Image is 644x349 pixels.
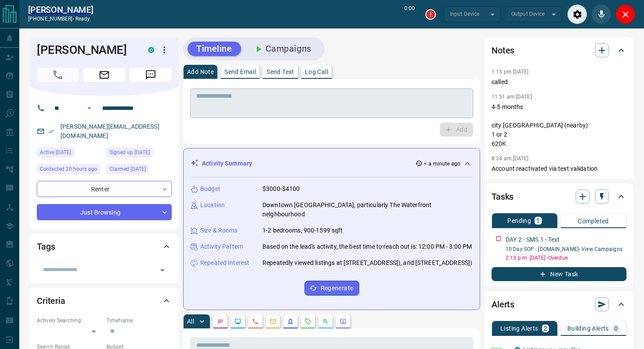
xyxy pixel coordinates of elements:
[262,201,473,219] p: Downtown [GEOGRAPHIC_DATA], particularly The Waterfront neighbourhood
[262,242,472,251] p: Based on the lead's activity, the best time to reach out is: 12:00 PM - 3:00 PM
[507,218,531,224] p: Pending
[37,294,65,308] h2: Criteria
[188,42,241,56] button: Timeline
[106,148,172,160] div: Fri May 04 2018
[287,318,294,325] svg: Listing Alerts
[200,184,220,194] p: Budget
[84,103,95,113] button: Open
[305,69,328,75] p: Log Call
[614,325,618,331] p: 0
[616,4,635,24] div: Close
[262,258,472,268] p: Repeatedly viewed listings at [STREET_ADDRESS]), and [STREET_ADDRESS])
[224,69,256,75] p: Send Email
[492,294,626,315] div: Alerts
[83,68,125,82] span: Email
[492,297,514,311] h2: Alerts
[567,325,609,331] p: Building Alerts
[492,40,626,61] div: Notes
[40,165,97,173] span: Contacted 20 hours ago
[567,4,587,24] div: Audio Settings
[492,69,529,75] p: 1:13 pm [DATE]
[106,164,172,176] div: Tue Aug 19 2025
[37,181,172,197] div: Renter
[37,317,102,324] p: Actively Searching:
[187,69,214,75] p: Add Note
[304,281,359,296] button: Regenerate
[37,164,102,176] div: Tue Oct 14 2025
[37,43,135,57] h1: [PERSON_NAME]
[200,258,249,268] p: Repeated Interest
[75,16,90,22] span: ready
[506,246,623,252] a: 10 Day SOP - [DOMAIN_NAME]- View Campaigns
[156,264,169,276] button: Open
[37,148,102,160] div: Mon Oct 13 2025
[60,123,159,139] a: [PERSON_NAME][EMAIL_ADDRESS][DOMAIN_NAME]
[500,325,538,331] p: Listing Alerts
[492,102,626,148] p: 4-5 months city [GEOGRAPHIC_DATA] (nearby) 1 or 2 620K
[110,165,146,173] span: Claimed [DATE]
[106,317,172,324] p: Timeframe:
[492,155,529,162] p: 8:24 am [DATE]
[28,15,93,23] p: [PHONE_NUMBER] -
[37,290,172,311] div: Criteria
[234,318,241,325] svg: Lead Browsing Activity
[262,226,343,235] p: 1-2 bedrooms, 900-1599 sqft
[492,43,514,57] h2: Notes
[492,267,626,281] button: New Task
[48,128,54,134] svg: Email Verified
[40,148,71,157] span: Active [DATE]
[262,184,300,194] p: $3000-$4100
[340,318,347,325] svg: Agent Actions
[217,318,224,325] svg: Notes
[244,42,320,56] button: Campaigns
[269,318,276,325] svg: Emails
[322,318,329,325] svg: Opportunities
[37,204,172,220] div: Just Browsing
[492,78,626,87] p: called
[252,318,259,325] svg: Calls
[37,240,55,254] h2: Tags
[424,160,460,168] p: < a minute ago
[200,242,243,251] p: Activity Pattern
[202,159,252,168] p: Activity Summary
[591,4,611,24] div: Mute
[536,218,540,224] p: 1
[37,68,79,82] span: Call
[266,69,294,75] p: Send Text
[110,148,150,157] span: Signed up [DATE]
[492,190,513,204] h2: Tasks
[187,318,194,324] p: All
[191,155,473,172] div: Activity Summary< a minute ago
[148,47,154,53] div: condos.ca
[404,4,415,24] p: 0:00
[130,68,172,82] span: Message
[37,236,172,257] div: Tags
[506,235,560,244] p: DAY 2 - SMS 1 - Text
[492,164,626,173] p: Account reactivated via text validation
[304,318,311,325] svg: Requests
[28,4,93,15] a: [PERSON_NAME]
[200,226,238,235] p: Size & Rooms
[200,201,225,210] p: Location
[492,94,532,100] p: 11:51 am [DATE]
[506,254,626,262] p: 2:13 p.m. [DATE] - Overdue
[578,218,609,224] p: Completed
[492,186,626,207] div: Tasks
[544,325,547,331] p: 2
